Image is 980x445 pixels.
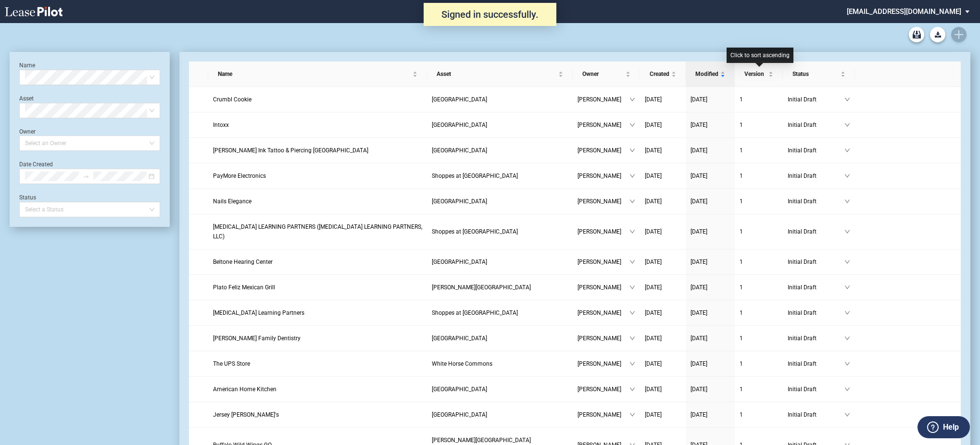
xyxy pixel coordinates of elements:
[695,69,718,79] span: Modified
[629,173,635,179] span: down
[844,173,850,179] span: down
[432,334,568,343] a: [GEOGRAPHIC_DATA]
[844,122,850,128] span: down
[213,147,368,154] span: Cleopatra Ink Tattoo & Piercing Atlanta
[19,95,34,102] label: Asset
[19,62,35,69] label: Name
[691,228,707,235] span: [DATE]
[740,410,778,420] a: 1
[844,259,850,265] span: down
[213,360,250,367] span: The UPS Store
[578,95,629,104] span: [PERSON_NAME]
[213,222,422,241] a: [MEDICAL_DATA] LEARNING PARTNERS ([MEDICAL_DATA] LEARNING PARTNERS, LLC)
[645,228,662,235] span: [DATE]
[909,27,924,42] a: Archive
[432,173,518,179] span: Shoppes at Woodruff
[691,309,707,316] span: [DATE]
[213,284,275,291] span: Plato Feliz Mexican Grill
[432,309,518,316] span: Shoppes at Garner
[213,257,422,267] a: Beltone Hearing Center
[691,384,730,394] a: [DATE]
[788,95,844,104] span: Initial Draft
[432,259,487,265] span: Hillcrest Shopping Center
[645,410,681,420] a: [DATE]
[640,62,686,87] th: Created
[740,228,743,235] span: 1
[432,171,568,181] a: Shoppes at [GEOGRAPHIC_DATA]
[917,416,970,438] button: Help
[432,146,568,155] a: [GEOGRAPHIC_DATA]
[432,198,487,205] span: Chatham Crossing
[629,284,635,290] span: down
[740,120,778,130] a: 1
[432,386,487,393] span: Coral Island Shopping Center
[213,146,422,155] a: [PERSON_NAME] Ink Tattoo & Piercing [GEOGRAPHIC_DATA]
[645,309,662,316] span: [DATE]
[788,308,844,318] span: Initial Draft
[432,284,531,291] span: Rankin Center
[740,259,743,265] span: 1
[740,197,778,206] a: 1
[645,173,662,179] span: [DATE]
[578,197,629,206] span: [PERSON_NAME]
[578,146,629,155] span: [PERSON_NAME]
[213,384,422,394] a: American Home Kitchen
[645,95,681,104] a: [DATE]
[573,62,640,87] th: Owner
[844,97,850,102] span: down
[740,198,743,205] span: 1
[629,412,635,418] span: down
[578,308,629,318] span: [PERSON_NAME]
[645,411,662,418] span: [DATE]
[691,257,730,267] a: [DATE]
[735,62,783,87] th: Version
[691,386,707,393] span: [DATE]
[213,283,422,292] a: Plato Feliz Mexican Grill
[740,335,743,342] span: 1
[645,96,662,103] span: [DATE]
[432,308,568,318] a: Shoppes at [GEOGRAPHIC_DATA]
[645,171,681,181] a: [DATE]
[213,171,422,181] a: PayMore Electronics
[645,197,681,206] a: [DATE]
[629,229,635,235] span: down
[792,69,839,79] span: Status
[691,95,730,104] a: [DATE]
[740,171,778,181] a: 1
[629,148,635,153] span: down
[740,122,743,128] span: 1
[424,3,556,26] div: Signed in successfully.
[213,410,422,420] a: Jersey [PERSON_NAME]'s
[691,197,730,206] a: [DATE]
[629,310,635,316] span: down
[740,309,743,316] span: 1
[740,227,778,236] a: 1
[686,62,735,87] th: Modified
[691,120,730,130] a: [DATE]
[645,384,681,394] a: [DATE]
[691,283,730,292] a: [DATE]
[788,197,844,206] span: Initial Draft
[844,284,850,290] span: down
[578,410,629,420] span: [PERSON_NAME]
[645,257,681,267] a: [DATE]
[691,96,707,103] span: [DATE]
[213,335,301,342] span: Hairston Family Dentistry
[629,198,635,204] span: down
[645,227,681,236] a: [DATE]
[645,386,662,393] span: [DATE]
[432,410,568,420] a: [GEOGRAPHIC_DATA]
[578,384,629,394] span: [PERSON_NAME]
[427,62,573,87] th: Asset
[788,227,844,236] span: Initial Draft
[691,146,730,155] a: [DATE]
[645,147,662,154] span: [DATE]
[218,69,411,79] span: Name
[213,308,422,318] a: [MEDICAL_DATA] Learning Partners
[740,95,778,104] a: 1
[213,198,251,205] span: Nails Elegance
[629,386,635,392] span: down
[578,120,629,130] span: [PERSON_NAME]
[629,361,635,367] span: down
[844,386,850,392] span: down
